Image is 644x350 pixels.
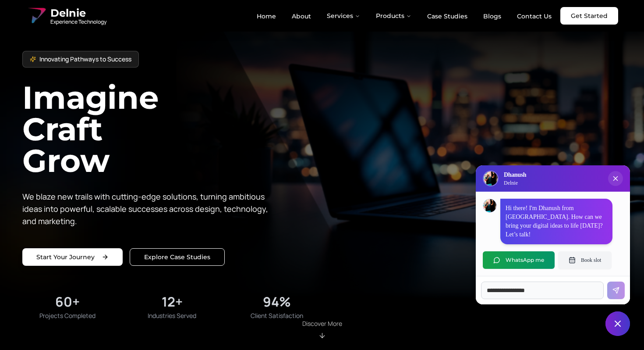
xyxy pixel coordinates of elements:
[285,9,318,24] a: About
[22,248,123,266] a: Start your project with us
[263,294,291,310] div: 94%
[420,9,474,24] a: Case Studies
[26,5,47,26] img: Delnie Logo
[26,5,106,26] a: Delnie Logo Full
[130,248,225,266] a: Explore our solutions
[302,319,342,328] p: Discover More
[250,9,283,24] a: Home
[50,18,106,25] span: Experience Technology
[476,9,508,24] a: Blogs
[504,179,526,186] p: Delnie
[510,9,559,24] a: Contact Us
[162,294,183,310] div: 12+
[560,7,618,25] a: Get Started
[605,311,630,336] button: Close chat
[302,319,342,339] div: Scroll to About section
[22,82,322,176] h1: Imagine Craft Grow
[608,171,623,186] button: Close chat popup
[251,311,303,320] span: Client Satisfaction
[39,311,96,320] span: Projects Completed
[506,204,607,239] p: Hi there! I'm Dhanush from [GEOGRAPHIC_DATA]. How can we bring your digital ideas to life [DATE]?...
[50,6,106,20] span: Delnie
[369,7,418,25] button: Products
[484,171,498,186] img: Delnie Logo
[250,7,559,25] nav: Main
[483,251,555,269] button: WhatsApp me
[39,55,131,64] span: Innovating Pathways to Success
[483,199,496,212] img: Dhanush
[504,171,526,179] h3: Dhanush
[22,190,275,227] p: We blaze new trails with cutting-edge solutions, turning ambitious ideas into powerful, scalable ...
[55,294,80,310] div: 60+
[148,311,196,320] span: Industries Served
[320,7,367,25] button: Services
[558,251,612,269] button: Book slot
